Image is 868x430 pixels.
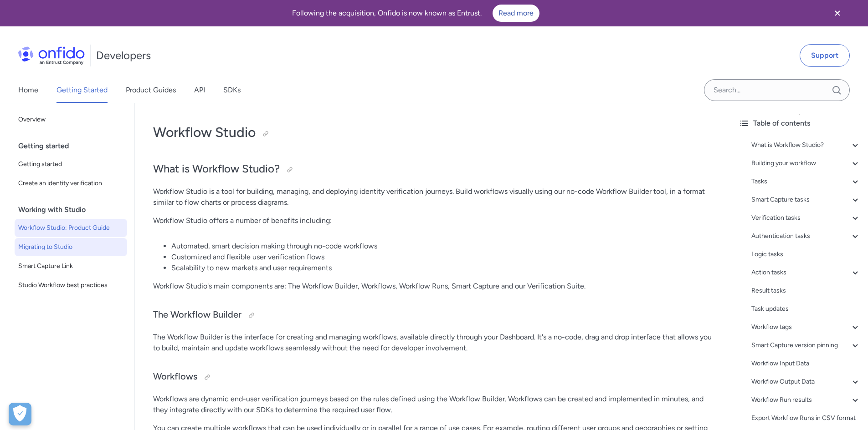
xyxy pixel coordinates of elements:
span: Create an identity verification [18,178,123,189]
a: Verification tasks [751,212,861,223]
a: Read more [493,5,539,22]
a: Getting Started [56,77,108,103]
a: Logic tasks [751,249,861,260]
a: Authentication tasks [751,231,861,242]
a: Workflow Run results [751,395,861,405]
h2: What is Workflow Studio? [153,162,713,177]
img: Onfido Logo [18,46,85,65]
a: Export Workflow Runs in CSV format [751,413,861,424]
div: Getting started [18,137,131,155]
h1: Workflow Studio [153,123,713,142]
span: Smart Capture Link [18,261,123,272]
a: Result tasks [751,285,861,296]
button: Open Preferences [9,403,31,425]
p: Workflow Studio's main components are: The Workflow Builder, Workflows, Workflow Runs, Smart Capt... [153,281,713,292]
div: Cookie Preferences [9,403,31,425]
li: Customized and flexible user verification flows [171,252,713,263]
input: Onfido search input field [704,79,850,101]
a: Create an identity verification [15,174,127,192]
a: Product Guides [126,77,176,103]
span: Workflow Studio: Product Guide [18,223,123,233]
a: Workflow Input Data [751,358,861,369]
a: Tasks [751,176,861,187]
a: Task updates [751,304,861,314]
p: Workflows are dynamic end-user verification journeys based on the rules defined using the Workflo... [153,394,713,415]
h3: The Workflow Builder [153,308,713,323]
a: Smart Capture version pinning [751,340,861,351]
h1: Developers [96,48,151,63]
a: Workflow Studio: Product Guide [15,219,127,237]
span: Getting started [18,159,123,170]
a: Migrating to Studio [15,238,127,256]
li: Automated, smart decision making through no-code workflows [171,241,713,252]
a: Workflow Output Data [751,376,861,387]
a: SDKs [223,77,241,103]
a: API [194,77,205,103]
span: Migrating to Studio [18,242,123,253]
a: Getting started [15,155,127,173]
a: Studio Workflow best practices [15,276,127,294]
a: Support [800,44,850,67]
div: Following the acquisition, Onfido is now known as Entrust. [11,5,821,22]
h3: Workflows [153,370,713,384]
div: Working with Studio [18,201,131,219]
svg: Close banner [832,8,843,19]
p: Workflow Studio is a tool for building, managing, and deploying identity verification journeys. B... [153,186,713,208]
a: Overview [15,111,127,129]
div: Table of contents [739,118,861,129]
a: Home [18,77,38,103]
a: Smart Capture Link [15,257,127,275]
button: Close banner [821,2,854,25]
a: Workflow tags [751,322,861,333]
a: What is Workflow Studio? [751,140,861,151]
span: Overview [18,114,123,125]
a: Smart Capture tasks [751,194,861,205]
span: Studio Workflow best practices [18,280,123,291]
a: Action tasks [751,267,861,278]
a: Building your workflow [751,158,861,169]
p: The Workflow Builder is the interface for creating and managing workflows, available directly thr... [153,332,713,354]
p: Workflow Studio offers a number of benefits including: [153,215,713,226]
li: Scalability to new markets and user requirements [171,263,713,273]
